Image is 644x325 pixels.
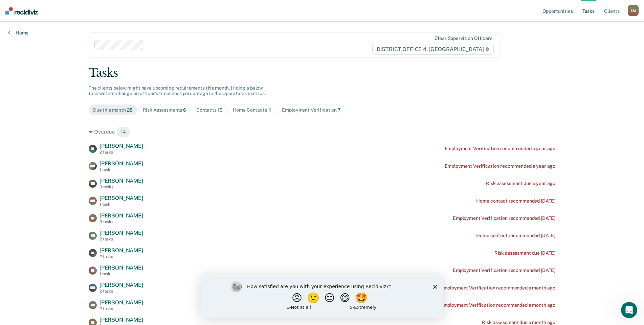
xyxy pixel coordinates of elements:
div: Risk assessment due [DATE] [494,250,555,256]
span: [PERSON_NAME] [99,282,143,288]
span: 14 [116,126,130,137]
div: 3 tasks [99,185,143,189]
iframe: Survey by Kim from Recidiviz [201,275,443,318]
div: Risk assessment due a year ago [486,181,555,186]
div: 1 task [99,272,143,276]
div: Tasks [89,66,555,80]
span: 19 [218,107,223,113]
button: SM [628,5,639,16]
span: The clients below might have upcoming requirements this month. Hiding a below task will not chang... [89,85,266,96]
div: 1 task [99,167,143,172]
span: 28 [127,107,133,113]
span: [PERSON_NAME] [99,195,143,201]
div: Home Contacts [233,107,272,113]
div: Clear supervision officers [435,36,492,41]
span: [PERSON_NAME] [99,143,143,149]
div: 1 task [99,202,143,207]
div: S M [628,5,639,16]
div: Employment Verification recommended a month ago [441,302,555,308]
div: Employment Verification recommended a year ago [445,146,556,152]
div: Contacts [196,107,223,113]
div: Employment Verification [282,107,341,113]
a: Home [8,30,28,36]
iframe: Intercom live chat [621,302,637,318]
span: [PERSON_NAME] [99,230,143,236]
span: DISTRICT OFFICE 4, [GEOGRAPHIC_DATA] [372,44,494,55]
span: 7 [338,107,341,113]
span: [PERSON_NAME] [99,212,143,219]
span: 11 [268,107,272,113]
div: Home contact recommended [DATE] [476,233,555,238]
div: Risk Assessments [143,107,186,113]
div: 2 tasks [99,237,143,241]
div: Employment Verification recommended [DATE] [453,268,555,273]
div: 2 tasks [99,254,143,259]
span: [PERSON_NAME] [99,160,143,167]
div: Overdue 14 [89,126,555,137]
span: [PERSON_NAME] [99,299,143,306]
span: [PERSON_NAME] [99,247,143,254]
div: Employment Verification recommended a month ago [441,285,555,291]
div: Home contact recommended [DATE] [476,198,555,204]
div: Employment Verification recommended a year ago [445,163,556,169]
span: [PERSON_NAME] [99,178,143,184]
div: Employment Verification recommended [DATE] [453,215,555,221]
span: [PERSON_NAME] [99,317,143,323]
img: Recidiviz [5,7,38,15]
span: [PERSON_NAME] [99,264,143,271]
div: 2 tasks [99,289,143,294]
div: 2 tasks [99,150,143,155]
div: 3 tasks [99,219,143,224]
div: Due this month [93,107,133,113]
div: 2 tasks [99,306,143,311]
span: 6 [183,107,186,113]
